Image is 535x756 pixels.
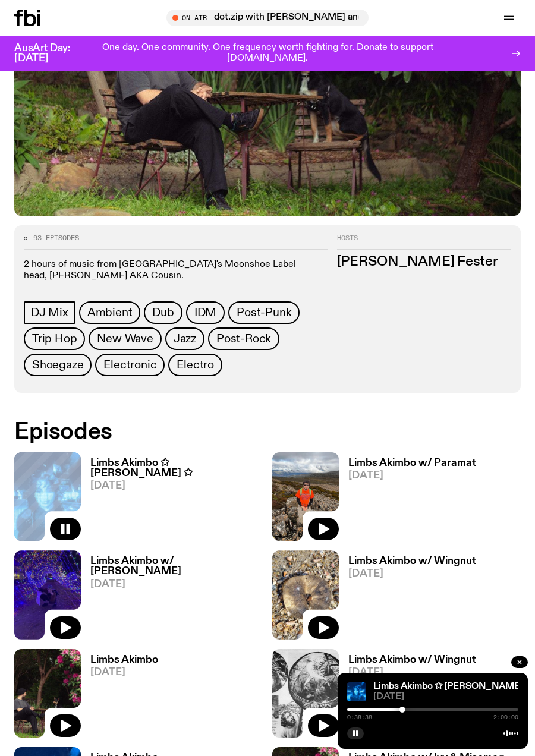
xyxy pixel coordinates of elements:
[168,354,222,376] a: Electro
[24,259,328,282] p: 2 hours of music from [GEOGRAPHIC_DATA]'s Moonshoe Label head, [PERSON_NAME] AKA Cousin.
[81,655,158,738] a: Limbs Akimbo[DATE]
[81,458,263,541] a: Limbs Akimbo ✩ [PERSON_NAME] ✩[DATE]
[174,332,196,345] span: Jazz
[90,667,158,678] span: [DATE]
[348,471,476,481] span: [DATE]
[165,327,204,350] a: Jazz
[81,556,263,639] a: Limbs Akimbo w/ [PERSON_NAME][DATE]
[103,358,156,371] span: Electronic
[97,332,153,345] span: New Wave
[373,692,518,701] span: [DATE]
[348,458,476,468] h3: Limbs Akimbo w/ Paramat
[32,358,83,371] span: Shoegaze
[90,458,263,478] h3: Limbs Akimbo ✩ [PERSON_NAME] ✩
[348,655,476,665] h3: Limbs Akimbo w/ Wingnut
[493,714,518,720] span: 2:00:00
[24,354,92,376] a: Shoegaze
[373,682,533,691] a: Limbs Akimbo ✩ [PERSON_NAME] ✩
[100,43,435,64] p: One day. One community. One frequency worth fighting for. Donate to support [DOMAIN_NAME].
[348,667,476,678] span: [DATE]
[339,655,476,738] a: Limbs Akimbo w/ Wingnut[DATE]
[89,327,161,350] a: New Wave
[90,655,158,665] h3: Limbs Akimbo
[31,306,68,319] span: DJ Mix
[272,649,339,738] img: Image from 'Domebooks: Reflecting on Domebook 2' by Lloyd Kahn
[339,458,476,541] a: Limbs Akimbo w/ Paramat[DATE]
[348,569,476,579] span: [DATE]
[194,306,216,319] span: IDM
[152,306,174,319] span: Dub
[79,301,141,324] a: Ambient
[14,421,521,443] h2: Episodes
[90,481,263,491] span: [DATE]
[24,301,75,324] a: DJ Mix
[228,301,300,324] a: Post-Punk
[95,354,165,376] a: Electronic
[144,301,182,324] a: Dub
[216,332,271,345] span: Post-Rock
[208,327,279,350] a: Post-Rock
[186,301,225,324] a: IDM
[339,556,476,639] a: Limbs Akimbo w/ Wingnut[DATE]
[166,10,369,26] button: On Airdot.zip with [PERSON_NAME] and Crescendoll
[24,327,85,350] a: Trip Hop
[14,649,81,738] img: Jackson sits at an outdoor table, legs crossed and gazing at a black and brown dog also sitting a...
[90,556,263,577] h3: Limbs Akimbo w/ [PERSON_NAME]
[32,332,77,345] span: Trip Hop
[237,306,291,319] span: Post-Punk
[337,235,512,249] h2: Hosts
[348,556,476,566] h3: Limbs Akimbo w/ Wingnut
[33,235,79,241] span: 93 episodes
[90,579,263,590] span: [DATE]
[87,306,133,319] span: Ambient
[14,43,90,64] h3: AusArt Day: [DATE]
[347,714,372,720] span: 0:38:38
[177,358,214,371] span: Electro
[337,256,512,269] h3: [PERSON_NAME] Fester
